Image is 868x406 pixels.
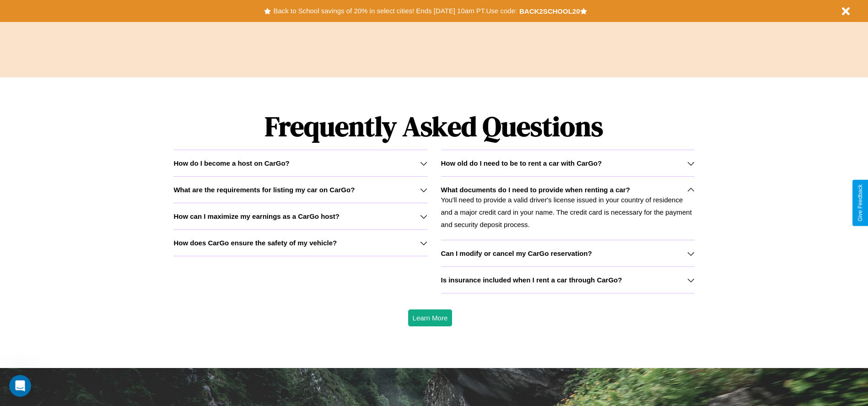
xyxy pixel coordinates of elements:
[441,249,592,257] h3: Can I modify or cancel my CarGo reservation?
[173,103,694,150] h1: Frequently Asked Questions
[441,276,622,284] h3: Is insurance included when I rent a car through CarGo?
[173,159,289,167] h3: How do I become a host on CarGo?
[857,184,863,222] div: Give Feedback
[173,186,355,194] h3: What are the requirements for listing my car on CarGo?
[173,239,337,247] h3: How does CarGo ensure the safety of my vehicle?
[441,159,602,167] h3: How old do I need to be to rent a car with CarGo?
[441,194,695,231] p: You'll need to provide a valid driver's license issued in your country of residence and a major c...
[408,309,453,326] button: Learn More
[519,7,580,15] b: BACK2SCHOOL20
[9,375,31,397] iframe: Intercom live chat
[271,5,519,17] button: Back to School savings of 20% in select cities! Ends [DATE] 10am PT.Use code:
[173,212,340,220] h3: How can I maximize my earnings as a CarGo host?
[441,186,630,194] h3: What documents do I need to provide when renting a car?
